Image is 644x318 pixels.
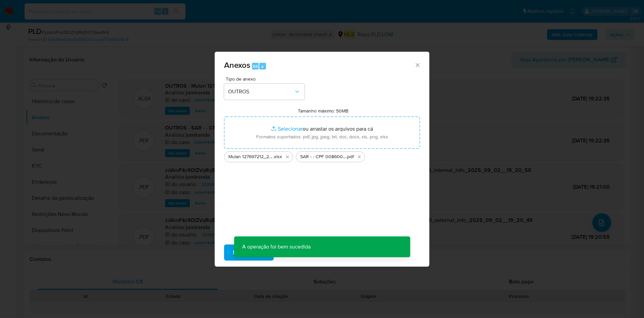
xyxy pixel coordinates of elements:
[224,59,250,71] span: Anexos
[228,153,273,160] span: Mulan 127697212_2025_09_02_13_53_52
[300,153,346,160] span: SAR - - CPF 00860055701 - [PERSON_NAME]
[355,153,363,161] button: Excluir SAR - - CPF 00860055701 - LEANDRO FANTONI SANTOS.pdf
[224,244,274,261] button: Subir arquivo
[261,63,264,70] span: a
[253,63,258,70] span: Alt
[285,245,307,260] span: Cancelar
[224,84,305,100] button: OUTROS
[298,108,348,114] label: Tamanho máximo: 50MB
[283,153,291,161] button: Excluir Mulan 127697212_2025_09_02_13_53_52.xlsx
[414,62,420,68] button: Fechar
[273,153,282,160] span: .xlsx
[226,77,306,81] span: Tipo de anexo
[346,153,354,160] span: .pdf
[224,149,420,162] ul: Arquivos selecionados
[228,88,294,95] span: OUTROS
[233,245,265,260] span: Subir arquivo
[234,236,319,257] p: A operação foi bem sucedida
